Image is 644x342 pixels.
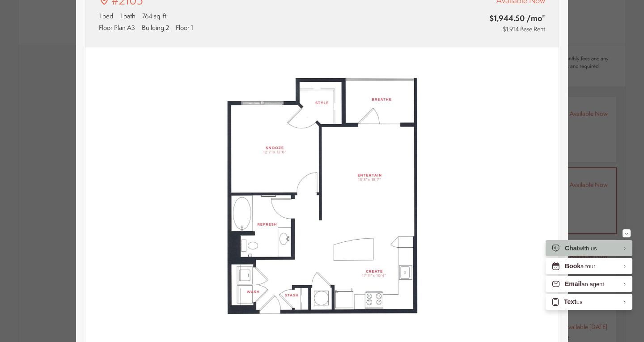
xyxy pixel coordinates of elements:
span: Floor 1 [176,23,193,32]
span: $1,944.50 /mo* [440,13,545,24]
span: 1 bath [120,11,136,21]
span: 1 bed [99,11,113,21]
span: Building 2 [142,23,169,32]
span: Floor Plan A3 [99,23,135,32]
span: 764 sq. ft. [142,11,168,21]
span: $1,914 Base Rent [503,25,545,34]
